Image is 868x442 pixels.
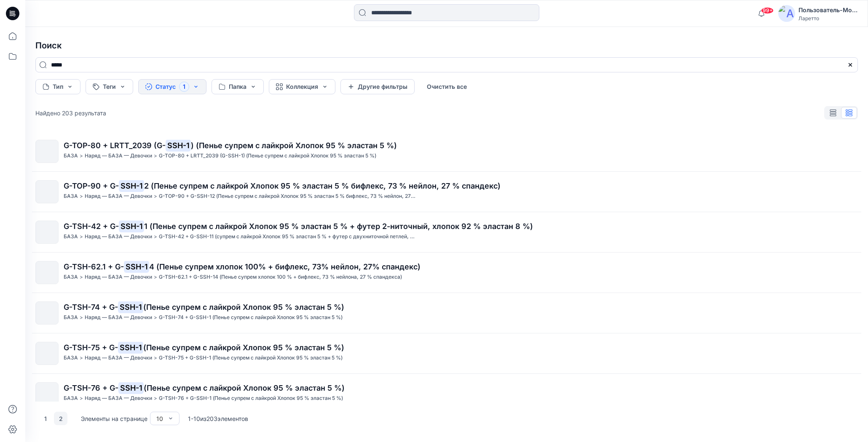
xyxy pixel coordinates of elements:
[420,79,474,94] button: Очистить все
[154,273,157,282] p: >
[340,79,415,94] button: Другие фильтры
[85,394,152,403] p: Наряд — БАЗА — Девочки
[212,79,264,94] button: Папка
[54,412,67,425] button: 2
[159,192,417,201] p: G-TOP-90 + G-SSH-12 (Пенье супрем с лайкрой Хлопок 95 % эластан 5 % бифлекс, 73 % нейлон, 27 % сп...
[193,415,200,422] ya-tr-span: 10
[159,314,343,320] ya-tr-span: G-TSH-74 + G-SSH-1 (Пенье супрем с лайкрой Хлопок 95 % эластан 5 %)
[85,313,152,322] p: Наряд — БАЗА — Девочки
[120,343,142,352] ya-tr-span: SSH-1
[121,222,143,231] ya-tr-span: SSH-1
[120,303,142,312] ya-tr-span: SSH-1
[191,141,397,150] ya-tr-span: ) (Пенье супрем с лайкрой Хлопок 95 % эластан 5 %)
[761,7,774,14] span: 99+
[75,109,106,117] ya-tr-span: результата
[159,354,343,362] p: G-TSH-75 + G-SSH-1 (Пенье супрем с лайкрой Хлопок 95 % эластан 5 %)
[144,222,533,231] ya-tr-span: 1 (Пенье супрем с лайкрой Хлопок 95 % эластан 5 % + футер 2-ниточный, хлопок 92 % эластан 8 %)
[154,394,157,403] p: >
[30,175,863,208] a: G-TOP-90 + G-SSH-12 (Пенье супрем с лайкрой Хлопок 95 % эластан 5 % бифлекс, 73 % нейлон, 27 % сп...
[64,192,78,201] p: БАЗА
[159,274,402,280] ya-tr-span: G-TSH-62.1 + G-SSH-14 (Пенье супрем хлопок 100 % + бифлекс, 73 % нейлона, 27 % спандекса)
[80,152,83,160] p: >
[30,256,863,289] a: G-TSH-62.1 + G-SSH-14 (Пенье супрем хлопок 100% + бифлекс, 73% нейлон, 27% спандекс)БАЗА>Наряд — ...
[35,40,62,51] ya-tr-span: Поиск
[778,5,795,22] img: аватар
[64,222,119,231] ya-tr-span: G-TSH-42 + G-
[154,313,157,322] p: >
[64,262,124,271] ya-tr-span: G-TSH-62.1 + G-
[64,141,166,150] ya-tr-span: G-TOP-80 + LRTT_2039 (G-
[191,415,193,422] ya-tr-span: -
[206,415,217,422] ya-tr-span: 203
[120,383,142,392] ya-tr-span: SSH-1
[39,412,52,425] button: 1
[30,216,863,249] a: G-TSH-42 + G-SSH-11 (Пенье супрем с лайкрой Хлопок 95 % эластан 5 % + футер 2-ниточный, хлопок 92...
[126,262,148,271] ya-tr-span: SSH-1
[30,377,863,410] a: G-TSH-76 + G-SSH-1(Пенье супрем с лайкрой Хлопок 95 % эластан 5 %)БАЗА>Наряд — БАЗА — Девочки>G-T...
[80,394,83,403] p: >
[269,79,335,94] button: Коллекция
[798,15,819,21] ya-tr-span: Ларетто
[85,232,152,241] p: Наряд — БАЗА — Девочки
[159,395,343,401] ya-tr-span: G-TSH-76 + G-SSH-1 (Пенье супрем с лайкрой Хлопок 95 % эластан 5 %)
[149,262,421,271] ya-tr-span: 4 (Пенье супрем хлопок 100% + бифлекс, 73% нейлон, 27% спандекс)
[159,354,343,361] ya-tr-span: G-TSH-75 + G-SSH-1 (Пенье супрем с лайкрой Хлопок 95 % эластан 5 %)
[154,232,157,241] p: >
[64,394,78,403] p: БАЗА
[80,192,83,201] p: >
[64,232,78,241] p: БАЗА
[64,273,78,282] p: БАЗА
[86,79,133,94] button: Теги
[64,354,78,362] p: БАЗА
[188,415,191,422] ya-tr-span: 1
[159,152,376,160] p: G-TOP-80 + LRTT_2039 (G-SSH-1) (Пенье супрем с лайкрой Хлопок 95 % эластан 5 %)
[35,109,73,117] ya-tr-span: Найдено 203
[80,273,83,282] p: >
[358,82,407,91] ya-tr-span: Другие фильтры
[80,232,83,241] p: >
[64,152,78,160] p: БАЗА
[217,415,248,422] ya-tr-span: элементов
[80,313,83,322] p: >
[121,181,143,190] ya-tr-span: SSH-1
[159,313,343,322] p: G-TSH-74 + G-SSH-1 (Пенье супрем с лайкрой Хлопок 95 % эластан 5 %)
[64,383,118,392] ya-tr-span: G-TSH-76 + G-
[167,141,190,150] ya-tr-span: SSH-1
[143,343,344,352] ya-tr-span: (Пенье супрем с лайкрой Хлопок 95 % эластан 5 %)
[159,232,417,241] p: G-TSH-42 + G-SSH-11 (супрем с лайкрой Хлопок 95 % эластан 5 % + футер с двухниточной петлей, хлоп...
[154,152,157,160] p: >
[159,273,402,282] p: G-TSH-62.1 + G-SSH-14 (Пенье супрем хлопок 100 % + бифлекс, 73 % нейлона, 27 % спандекса)
[154,192,157,201] p: >
[81,415,147,422] ya-tr-span: Элементы на странице
[143,303,344,312] ya-tr-span: (Пенье супрем с лайкрой Хлопок 95 % эластан 5 %)
[30,337,863,370] a: G-TSH-75 + G-SSH-1(Пенье супрем с лайкрой Хлопок 95 % эластан 5 %)БАЗА>Наряд — БАЗА — Девочки>G-T...
[64,313,78,322] p: БАЗА
[85,354,152,362] p: Наряд — БАЗА — Девочки
[85,192,152,201] p: Наряд — БАЗА — Девочки
[200,415,206,422] ya-tr-span: из
[64,343,118,352] ya-tr-span: G-TSH-75 + G-
[30,296,863,330] a: G-TSH-74 + G-SSH-1(Пенье супрем с лайкрой Хлопок 95 % эластан 5 %)БАЗА>Наряд — БАЗА — Девочки>G-T...
[85,273,152,282] p: Наряд — БАЗА — Девочки
[80,354,83,362] p: >
[64,303,118,312] ya-tr-span: G-TSH-74 + G-
[64,181,119,190] ya-tr-span: G-TOP-90 + G-
[427,82,467,91] ya-tr-span: Очистить все
[154,354,157,362] p: >
[144,383,345,392] ya-tr-span: (Пенье супрем с лайкрой Хлопок 95 % эластан 5 %)
[144,181,501,190] ya-tr-span: 2 (Пенье супрем с лайкрой Хлопок 95 % эластан 5 % бифлекс, 73 % нейлон, 27 % спандекс)
[85,152,152,160] p: Наряд — БАЗА — Девочки
[30,135,863,168] a: G-TOP-80 + LRTT_2039 (G-SSH-1) (Пенье супрем с лайкрой Хлопок 95 % эластан 5 %)БАЗА>Наряд — БАЗА ...
[138,79,206,94] button: Статус1
[35,79,80,94] button: Тип
[159,394,343,403] p: G-TSH-76 + G-SSH-1 (Пенье супрем с лайкрой Хлопок 95 % эластан 5 %)
[156,414,163,423] div: 10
